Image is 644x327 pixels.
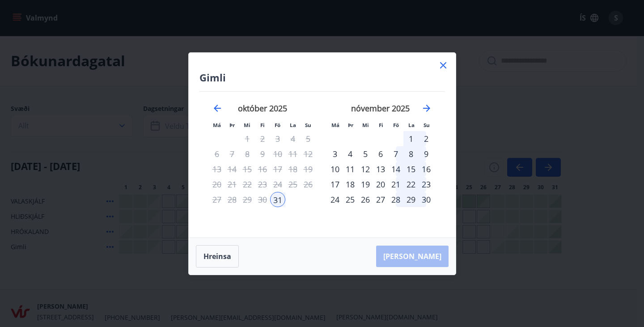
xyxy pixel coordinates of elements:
[209,146,225,161] td: Not available. mánudagur, 6. október 2025
[358,146,373,161] td: Choose miðvikudagur, 5. nóvember 2025 as your check-out date. It’s available.
[270,131,285,146] td: Not available. föstudagur, 3. október 2025
[403,192,419,207] div: 29
[240,161,255,177] td: Not available. miðvikudagur, 15. október 2025
[379,122,383,128] small: Fi
[351,103,410,114] strong: nóvember 2025
[327,177,343,192] td: Choose mánudagur, 17. nóvember 2025 as your check-out date. It’s available.
[270,192,285,207] div: 31
[270,177,285,192] td: Not available. föstudagur, 24. október 2025
[199,92,445,227] div: Calendar
[199,71,445,84] h4: Gimli
[212,103,223,114] div: Move backward to switch to the previous month.
[225,192,240,207] td: Not available. þriðjudagur, 28. október 2025
[327,177,343,192] div: 17
[403,146,419,161] div: 8
[285,177,301,192] td: Not available. laugardagur, 25. október 2025
[393,122,399,128] small: Fö
[373,146,388,161] td: Choose fimmtudagur, 6. nóvember 2025 as your check-out date. It’s available.
[343,161,358,177] div: 11
[419,146,434,161] div: 9
[373,177,388,192] div: 20
[419,192,434,207] td: Choose sunnudagur, 30. nóvember 2025 as your check-out date. It’s available.
[403,131,419,146] td: Choose laugardagur, 1. nóvember 2025 as your check-out date. It’s available.
[358,177,373,192] td: Choose miðvikudagur, 19. nóvember 2025 as your check-out date. It’s available.
[388,192,403,207] td: Choose föstudagur, 28. nóvember 2025 as your check-out date. It’s available.
[301,177,316,192] td: Not available. sunnudagur, 26. október 2025
[285,131,301,146] td: Not available. laugardagur, 4. október 2025
[373,192,388,207] div: 27
[348,122,353,128] small: Þr
[419,161,434,177] td: Choose sunnudagur, 16. nóvember 2025 as your check-out date. It’s available.
[270,161,285,177] td: Not available. föstudagur, 17. október 2025
[343,177,358,192] td: Choose þriðjudagur, 18. nóvember 2025 as your check-out date. It’s available.
[419,177,434,192] td: Choose sunnudagur, 23. nóvember 2025 as your check-out date. It’s available.
[240,192,255,207] td: Not available. miðvikudagur, 29. október 2025
[388,146,403,161] td: Choose föstudagur, 7. nóvember 2025 as your check-out date. It’s available.
[305,122,311,128] small: Su
[403,192,419,207] td: Choose laugardagur, 29. nóvember 2025 as your check-out date. It’s available.
[270,146,285,161] td: Not available. föstudagur, 10. október 2025
[362,122,369,128] small: Mi
[238,103,287,114] strong: október 2025
[244,122,250,128] small: Mi
[301,131,316,146] td: Not available. sunnudagur, 5. október 2025
[403,177,419,192] td: Choose laugardagur, 22. nóvember 2025 as your check-out date. It’s available.
[209,161,225,177] td: Not available. mánudagur, 13. október 2025
[373,177,388,192] td: Choose fimmtudagur, 20. nóvember 2025 as your check-out date. It’s available.
[403,161,419,177] div: 15
[240,146,255,161] td: Not available. miðvikudagur, 8. október 2025
[388,177,403,192] td: Choose föstudagur, 21. nóvember 2025 as your check-out date. It’s available.
[240,177,255,192] td: Not available. miðvikudagur, 22. október 2025
[388,161,403,177] div: 14
[343,192,358,207] div: 25
[403,177,419,192] div: 22
[373,161,388,177] td: Choose fimmtudagur, 13. nóvember 2025 as your check-out date. It’s available.
[419,131,434,146] div: 2
[275,122,280,128] small: Fö
[225,161,240,177] td: Not available. þriðjudagur, 14. október 2025
[255,146,270,161] td: Not available. fimmtudagur, 9. október 2025
[419,161,434,177] div: 16
[358,161,373,177] td: Choose miðvikudagur, 12. nóvember 2025 as your check-out date. It’s available.
[424,122,430,128] small: Su
[343,161,358,177] td: Choose þriðjudagur, 11. nóvember 2025 as your check-out date. It’s available.
[290,122,296,128] small: La
[327,192,343,207] div: 24
[419,131,434,146] td: Choose sunnudagur, 2. nóvember 2025 as your check-out date. It’s available.
[358,192,373,207] td: Choose miðvikudagur, 26. nóvember 2025 as your check-out date. It’s available.
[270,192,285,207] td: Selected as start date. föstudagur, 31. október 2025
[419,146,434,161] td: Choose sunnudagur, 9. nóvember 2025 as your check-out date. It’s available.
[209,192,225,207] td: Not available. mánudagur, 27. október 2025
[358,192,373,207] div: 26
[403,131,419,146] div: 1
[343,146,358,161] td: Choose þriðjudagur, 4. nóvember 2025 as your check-out date. It’s available.
[388,161,403,177] td: Choose föstudagur, 14. nóvember 2025 as your check-out date. It’s available.
[301,161,316,177] td: Not available. sunnudagur, 19. október 2025
[285,161,301,177] td: Not available. laugardagur, 18. október 2025
[240,131,255,146] td: Not available. miðvikudagur, 1. október 2025
[225,146,240,161] td: Not available. þriðjudagur, 7. október 2025
[421,103,432,114] div: Move forward to switch to the next month.
[327,161,343,177] div: 10
[196,245,239,268] button: Hreinsa
[255,161,270,177] td: Not available. fimmtudagur, 16. október 2025
[225,177,240,192] td: Not available. þriðjudagur, 21. október 2025
[255,192,270,207] td: Not available. fimmtudagur, 30. október 2025
[373,146,388,161] div: 6
[260,122,265,128] small: Fi
[419,177,434,192] div: 23
[343,146,358,161] div: 4
[358,177,373,192] div: 19
[285,146,301,161] td: Not available. laugardagur, 11. október 2025
[209,177,225,192] td: Not available. mánudagur, 20. október 2025
[327,192,343,207] td: Choose mánudagur, 24. nóvember 2025 as your check-out date. It’s available.
[270,177,285,192] div: Aðeins útritun í boði
[270,131,285,146] div: Aðeins útritun í boði
[358,146,373,161] div: 5
[229,122,235,128] small: Þr
[373,161,388,177] div: 13
[388,192,403,207] div: 28
[213,122,221,128] small: Má
[403,146,419,161] td: Choose laugardagur, 8. nóvember 2025 as your check-out date. It’s available.
[301,146,316,161] td: Not available. sunnudagur, 12. október 2025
